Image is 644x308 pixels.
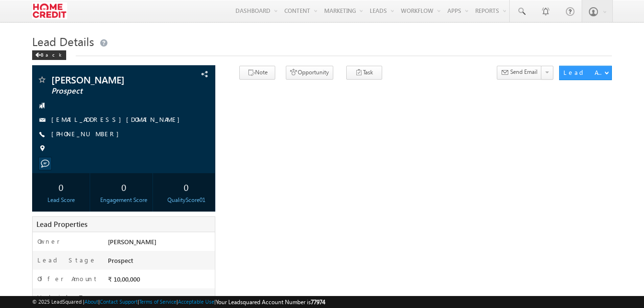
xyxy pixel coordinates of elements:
div: 0 [35,178,87,196]
a: Contact Support [100,298,138,305]
span: [PHONE_NUMBER] [51,130,124,139]
div: ₹ 10,00,000 [105,274,215,288]
span: [PERSON_NAME] [108,237,156,246]
button: Note [239,66,275,80]
span: © 2025 LeadSquared | | | | | [32,297,325,307]
button: Opportunity [286,66,333,80]
div: QualityScore01 [160,196,212,204]
div: 0 [97,178,150,196]
div: Prospect [105,256,215,269]
label: Valid To [37,293,88,302]
label: Lead Stage [37,256,96,264]
div: Lead Score [35,196,87,204]
a: Terms of Service [139,298,176,305]
span: Lead Details [32,34,94,49]
div: 0 [160,178,212,196]
a: [EMAIL_ADDRESS][DOMAIN_NAME] [51,115,185,123]
button: Send Email [497,66,542,80]
span: Prospect [51,86,164,96]
label: Owner [37,237,60,246]
div: Back [32,50,66,60]
a: Acceptable Use [178,298,214,305]
label: Offer Amount [37,274,98,283]
button: Lead Actions [559,66,612,80]
span: Your Leadsquared Account Number is [216,298,325,306]
img: Custom Logo [32,2,67,19]
div: [DATE] [105,293,215,307]
a: About [84,298,98,305]
span: 77974 [311,298,325,306]
a: Back [32,50,71,58]
div: Lead Actions [563,68,604,77]
div: Engagement Score [97,196,150,204]
button: Task [346,66,382,80]
span: Send Email [510,68,538,76]
span: [PERSON_NAME] [51,75,164,84]
span: Lead Properties [36,219,87,229]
